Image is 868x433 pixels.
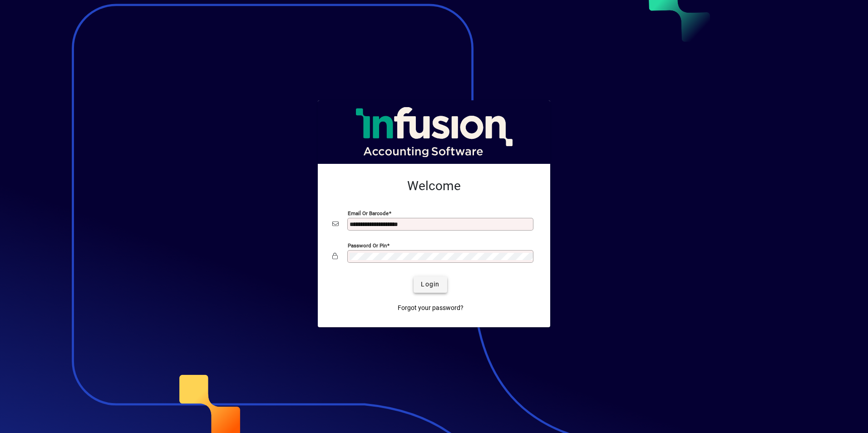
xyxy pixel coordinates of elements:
span: Login [421,280,439,289]
mat-label: Password or Pin [348,242,387,248]
h2: Welcome [332,178,536,194]
span: Forgot your password? [398,303,464,313]
a: Forgot your password? [394,300,467,316]
mat-label: Email or Barcode [348,210,389,216]
button: Login [414,276,447,293]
